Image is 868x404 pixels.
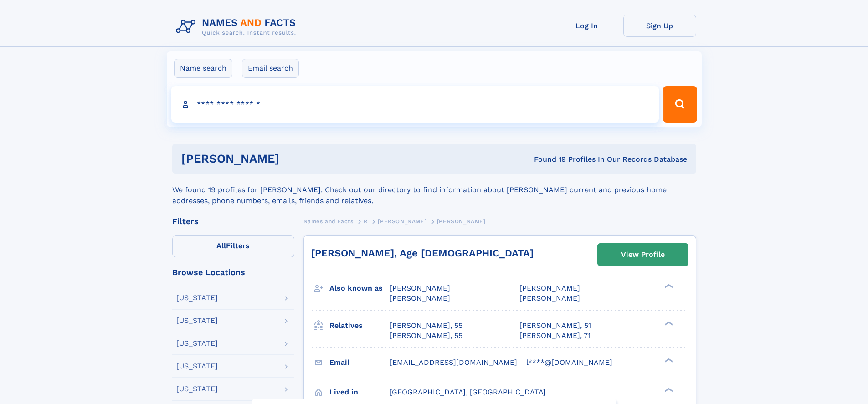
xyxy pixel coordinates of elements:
[437,218,486,225] span: [PERSON_NAME]
[176,363,218,370] div: [US_STATE]
[663,387,673,393] div: ❯
[378,218,426,225] span: [PERSON_NAME]
[329,281,390,296] h3: Also known as
[303,215,354,227] a: Names and Facts
[550,15,623,37] a: Log In
[181,153,407,164] h1: [PERSON_NAME]
[519,294,580,302] span: [PERSON_NAME]
[390,358,517,367] span: [EMAIL_ADDRESS][DOMAIN_NAME]
[519,331,591,341] a: [PERSON_NAME], 71
[598,244,688,266] a: View Profile
[171,86,659,123] input: search input
[216,241,226,250] span: All
[242,59,299,78] label: Email search
[172,15,303,39] img: Logo Names and Facts
[623,15,696,37] a: Sign Up
[311,247,534,259] a: [PERSON_NAME], Age [DEMOGRAPHIC_DATA]
[176,340,218,347] div: [US_STATE]
[663,320,673,326] div: ❯
[390,331,462,341] a: [PERSON_NAME], 55
[663,357,673,363] div: ❯
[364,215,368,227] a: R
[406,154,687,164] div: Found 19 Profiles In Our Records Database
[176,385,218,393] div: [US_STATE]
[172,268,294,276] div: Browse Locations
[176,317,218,324] div: [US_STATE]
[390,388,546,396] span: [GEOGRAPHIC_DATA], [GEOGRAPHIC_DATA]
[329,355,390,370] h3: Email
[663,283,673,289] div: ❯
[172,235,294,257] label: Filters
[663,86,697,123] button: Search Button
[390,321,462,331] a: [PERSON_NAME], 55
[174,59,232,78] label: Name search
[390,284,450,292] span: [PERSON_NAME]
[329,384,390,400] h3: Lived in
[390,294,450,302] span: [PERSON_NAME]
[172,174,696,206] div: We found 19 profiles for [PERSON_NAME]. Check out our directory to find information about [PERSON...
[364,218,368,225] span: R
[621,244,665,265] div: View Profile
[329,318,390,333] h3: Relatives
[519,321,591,331] a: [PERSON_NAME], 51
[172,217,294,225] div: Filters
[519,284,580,292] span: [PERSON_NAME]
[176,294,218,302] div: [US_STATE]
[378,215,426,227] a: [PERSON_NAME]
